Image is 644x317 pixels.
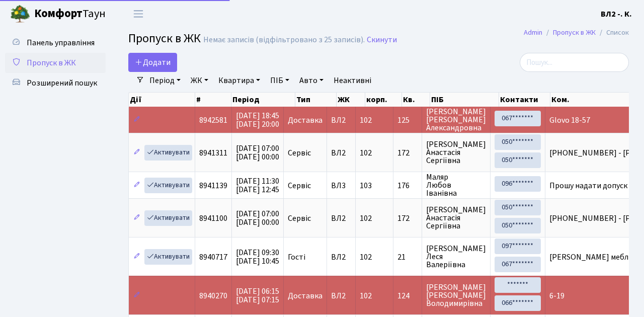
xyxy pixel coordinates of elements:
th: ПІБ [430,93,499,107]
span: Доставка [288,116,323,124]
span: 125 [397,116,418,124]
a: Скинути [367,35,397,45]
span: 8940270 [199,290,227,301]
span: Додати [135,57,171,68]
span: Таун [34,6,106,23]
span: 172 [397,214,418,222]
th: Тип [295,93,337,107]
span: 6-19 [549,290,565,301]
a: Активувати [144,249,192,265]
span: 102 [360,147,372,158]
span: [PERSON_NAME] меблі [549,252,630,263]
span: 8941139 [199,180,227,191]
span: Сервіс [288,214,311,222]
span: [DATE] 11:30 [DATE] 12:45 [236,176,279,195]
th: Період [231,93,295,107]
th: Контакти [499,93,550,107]
a: Період [145,72,185,89]
span: Glovo 18-57 [549,115,590,126]
li: Список [596,27,629,38]
span: Сервіс [288,182,311,190]
span: 103 [360,180,372,191]
span: 8941311 [199,147,227,158]
span: Панель управління [27,37,95,48]
span: 172 [397,149,418,157]
a: Admin [524,27,542,38]
th: Кв. [402,93,430,107]
img: logo.png [10,4,30,24]
span: 102 [360,115,372,126]
a: ПІБ [266,72,293,89]
span: 102 [360,290,372,301]
span: [PERSON_NAME] Анастасія Сергіївна [426,206,486,230]
span: Сервіс [288,149,311,157]
span: Пропуск в ЖК [27,57,76,68]
span: Гості [288,253,305,261]
a: Авто [295,72,328,89]
a: ВЛ2 -. К. [601,8,632,20]
a: Додати [128,53,177,72]
b: Комфорт [34,6,83,22]
span: Розширений пошук [27,77,97,89]
a: Панель управління [5,33,106,53]
th: # [195,93,231,107]
a: Активувати [144,210,192,226]
div: Немає записів (відфільтровано з 25 записів). [203,35,365,45]
span: 102 [360,213,372,224]
span: 124 [397,292,418,300]
span: [PERSON_NAME] [PERSON_NAME] Александровна [426,108,486,132]
span: ВЛ2 [331,149,351,157]
span: [DATE] 18:45 [DATE] 20:00 [236,110,279,130]
a: Пропуск в ЖК [5,53,106,73]
a: Пропуск в ЖК [553,27,596,38]
button: Переключити навігацію [126,6,151,22]
th: ЖК [337,93,365,107]
a: Неактивні [330,72,375,89]
span: 8942581 [199,115,227,126]
span: 176 [397,182,418,190]
span: 102 [360,252,372,263]
span: [PERSON_NAME] Леся Валеріївна [426,245,486,269]
span: 8941100 [199,213,227,224]
span: ВЛ2 [331,253,351,261]
th: Дії [129,93,195,107]
span: Пропуск в ЖК [128,30,201,47]
span: [DATE] 07:00 [DATE] 00:00 [236,208,279,228]
span: Доставка [288,292,323,300]
span: ВЛ3 [331,182,351,190]
span: ВЛ2 [331,214,351,222]
nav: breadcrumb [509,22,644,43]
span: 21 [397,253,418,261]
a: Розширений пошук [5,73,106,93]
a: Активувати [144,178,192,193]
b: ВЛ2 -. К. [601,9,632,20]
span: [DATE] 09:30 [DATE] 10:45 [236,247,279,267]
span: ВЛ2 [331,292,351,300]
th: корп. [365,93,402,107]
span: ВЛ2 [331,116,351,124]
span: 8940717 [199,252,227,263]
span: [DATE] 06:15 [DATE] 07:15 [236,286,279,305]
a: Квартира [214,72,264,89]
input: Пошук... [520,53,629,72]
span: [DATE] 07:00 [DATE] 00:00 [236,143,279,163]
span: [PERSON_NAME] [PERSON_NAME] Володимирівна [426,283,486,307]
a: Активувати [144,145,192,161]
span: [PERSON_NAME] Анастасія Сергіївна [426,140,486,165]
a: ЖК [187,72,212,89]
span: Маляр Любов Іванівна [426,173,486,197]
